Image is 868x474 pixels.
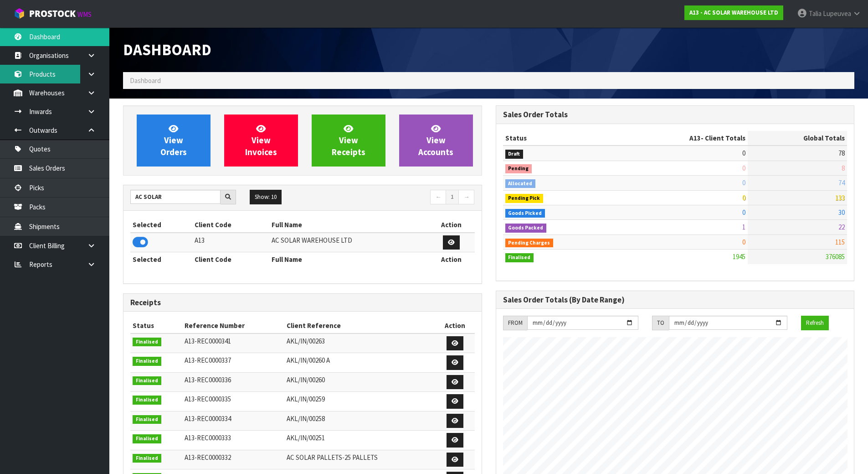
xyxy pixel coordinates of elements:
span: AC SOLAR PALLETS-25 PALLETS [287,453,378,462]
span: Pending Charges [505,239,554,248]
th: Status [503,131,617,146]
div: FROM [503,316,527,330]
a: → [458,190,474,204]
a: ViewOrders [137,115,211,167]
span: A13-REC0000335 [185,395,231,403]
span: 78 [838,149,845,157]
span: A13-REC0000334 [185,414,231,423]
td: AC SOLAR WAREHOUSE LTD [269,233,428,252]
th: Full Name [269,252,428,267]
span: Finalised [133,454,161,463]
span: Talia [809,9,822,18]
span: View Orders [160,123,187,157]
span: A13-REC0000336 [185,375,231,384]
span: Finalised [505,253,534,262]
span: Finalised [133,396,161,405]
span: 1945 [733,252,745,261]
td: A13 [192,233,269,252]
th: Reference Number [182,318,284,333]
span: A13 [689,134,701,142]
th: Selected [130,252,192,267]
span: 0 [742,149,745,157]
span: Pending [505,164,532,173]
span: Finalised [133,357,161,366]
span: ProStock [29,8,76,20]
span: Finalised [133,434,161,443]
a: ViewAccounts [399,115,473,167]
th: Global Totals [748,131,847,146]
span: 0 [742,208,745,217]
span: Goods Packed [505,224,547,233]
button: Refresh [801,316,829,330]
span: Dashboard [123,40,211,59]
span: Finalised [133,338,161,347]
span: AKL/IN/00251 [287,433,325,442]
span: 8 [842,164,845,172]
strong: A13 - AC SOLAR WAREHOUSE LTD [689,9,778,16]
span: View Receipts [332,123,365,157]
span: A13-REC0000341 [185,337,231,345]
span: A13-REC0000333 [185,433,231,442]
span: Finalised [133,415,161,424]
th: Selected [130,218,192,232]
div: TO [652,316,669,330]
th: Action [428,252,474,267]
small: WMS [77,10,92,19]
span: View Accounts [418,123,453,157]
span: A13-REC0000332 [185,453,231,462]
th: Status [130,318,182,333]
span: 0 [742,238,745,246]
h3: Sales Order Totals [503,110,847,119]
span: Allocated [505,179,536,188]
span: 0 [742,193,745,202]
h3: Receipts [130,298,475,307]
th: - Client Totals [616,131,748,146]
img: cube-alt.png [14,8,25,19]
span: 22 [838,223,845,231]
input: Search clients [130,190,221,204]
span: 115 [835,238,845,246]
h3: Sales Order Totals (By Date Range) [503,296,847,304]
span: 74 [838,178,845,187]
span: Finalised [133,376,161,385]
span: View Invoices [245,123,277,157]
span: 0 [742,178,745,187]
span: Dashboard [130,76,161,85]
span: Draft [505,150,524,159]
span: 30 [838,208,845,217]
span: AKL/IN/00263 [287,337,325,345]
span: 376085 [826,252,845,261]
a: ViewInvoices [224,115,298,167]
span: 0 [742,164,745,172]
th: Client Reference [284,318,435,333]
span: AKL/IN/00260 A [287,356,330,365]
span: AKL/IN/00258 [287,414,325,423]
th: Client Code [192,252,269,267]
span: Pending Pick [505,194,544,203]
a: ← [430,190,446,204]
th: Client Code [192,218,269,232]
th: Full Name [269,218,428,232]
a: 1 [446,190,459,204]
span: 1 [742,223,745,231]
a: ViewReceipts [312,115,385,167]
span: AKL/IN/00259 [287,395,325,403]
a: A13 - AC SOLAR WAREHOUSE LTD [684,5,783,20]
nav: Page navigation [309,190,475,206]
span: AKL/IN/00260 [287,375,325,384]
button: Show: 10 [250,190,282,204]
th: Action [428,218,474,232]
span: Lupeuvea [823,9,851,18]
span: 133 [835,193,845,202]
span: A13-REC0000337 [185,356,231,365]
th: Action [435,318,475,333]
span: Goods Picked [505,209,545,218]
